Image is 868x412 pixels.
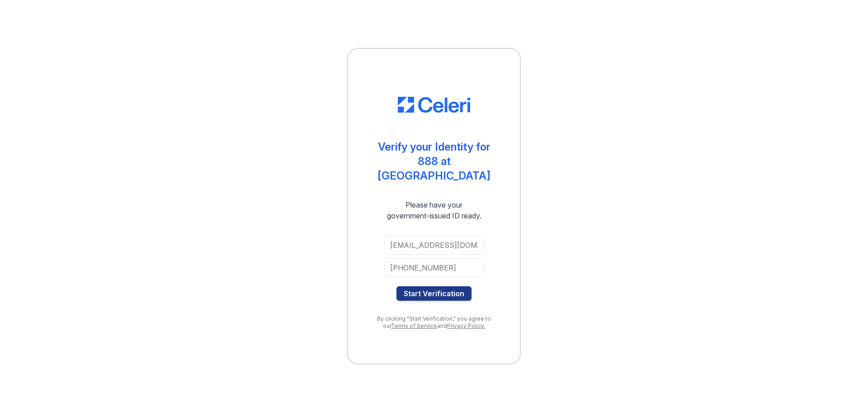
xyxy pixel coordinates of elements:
a: Terms of Service [391,322,437,329]
input: Email [384,236,484,255]
a: Privacy Policy. [447,322,485,329]
div: Verify your Identity for 888 at [GEOGRAPHIC_DATA] [366,140,502,183]
img: CE_Logo_Blue-a8612792a0a2168367f1c8372b55b34899dd931a85d93a1a3d3e32e68fde9ad4.png [398,97,470,113]
button: Start Verification [396,286,472,301]
div: By clicking "Start Verification," you agree to our and [366,315,502,330]
div: Please have your government-issued ID ready. [371,199,498,221]
input: Phone [384,258,484,277]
